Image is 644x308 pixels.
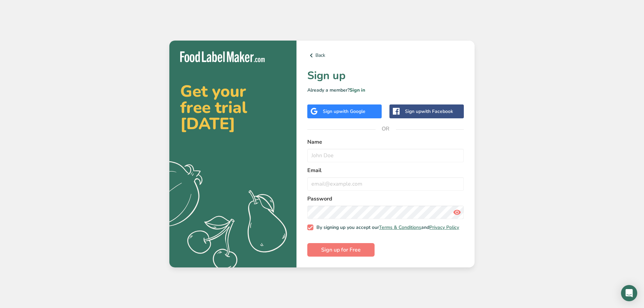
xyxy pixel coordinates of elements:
div: Sign up [323,108,365,115]
label: Name [307,138,464,146]
div: Open Intercom Messenger [621,285,637,301]
label: Password [307,195,464,203]
a: Back [307,51,464,60]
button: Sign up for Free [307,243,375,257]
span: Sign up for Free [321,246,361,254]
a: Terms & Conditions [379,224,421,231]
div: Sign up [405,108,453,115]
img: Food Label Maker [180,51,265,63]
input: email@example.com [307,177,464,191]
span: with Facebook [421,108,453,115]
a: Privacy Policy [429,224,459,231]
a: Sign in [350,87,365,93]
h1: Sign up [307,68,464,84]
p: Already a member? [307,87,464,94]
span: with Google [339,108,365,115]
h2: Get your free trial [DATE] [180,83,286,132]
span: By signing up you accept our and [313,224,459,231]
label: Email [307,166,464,174]
span: OR [376,119,396,139]
input: John Doe [307,149,464,162]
